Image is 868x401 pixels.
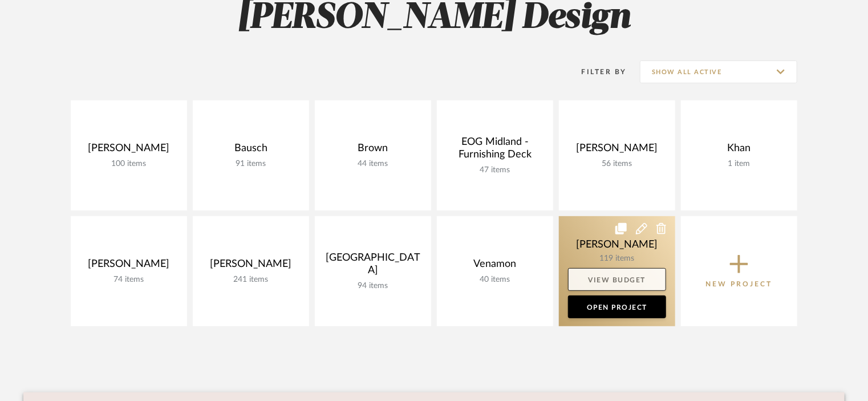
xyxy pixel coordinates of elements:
div: [PERSON_NAME] [202,258,300,275]
div: [GEOGRAPHIC_DATA] [324,252,422,281]
div: 94 items [324,281,422,291]
div: EOG Midland - Furnishing Deck [446,136,544,165]
button: New Project [681,216,797,326]
div: 44 items [324,159,422,169]
div: Bausch [202,142,300,159]
div: Khan [690,142,788,159]
div: Venamon [446,258,544,275]
div: 91 items [202,159,300,169]
div: 74 items [80,275,178,285]
div: 241 items [202,275,300,285]
div: Filter By [567,66,627,78]
div: [PERSON_NAME] [80,142,178,159]
div: 56 items [568,159,666,169]
a: View Budget [568,268,666,291]
div: [PERSON_NAME] [80,258,178,275]
div: 47 items [446,165,544,175]
div: 1 item [690,159,788,169]
p: New Project [706,278,773,290]
div: 100 items [80,159,178,169]
div: [PERSON_NAME] [568,142,666,159]
a: Open Project [568,295,666,318]
div: 40 items [446,275,544,285]
div: Brown [324,142,422,159]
